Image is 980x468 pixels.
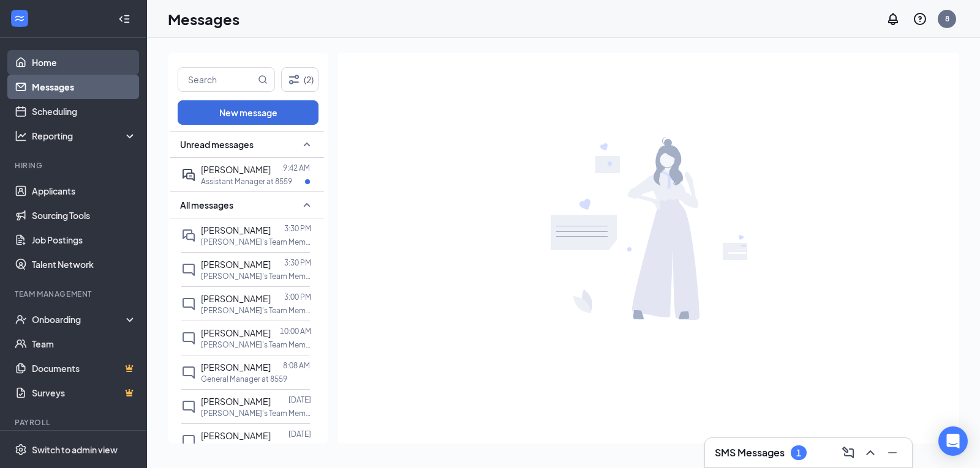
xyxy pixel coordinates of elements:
span: [PERSON_NAME] [201,225,271,236]
svg: Settings [15,444,27,456]
svg: ChatInactive [181,365,196,380]
svg: WorkstreamLogo [13,12,26,24]
div: Hiring [15,160,134,171]
p: 8:08 AM [283,360,310,371]
p: Assistant Manager at 8559 [201,176,292,187]
h1: Messages [168,9,239,29]
p: [PERSON_NAME]'s Team Member at 8559 [201,237,311,247]
p: [DATE] [288,429,311,439]
svg: Notifications [886,12,900,26]
svg: Minimize [885,445,900,460]
svg: ComposeMessage [841,445,856,460]
p: General Manager at 8559 [201,374,287,384]
div: 1 [796,448,801,458]
p: 3:30 PM [284,258,311,268]
p: 3:00 PM [284,292,311,302]
div: Reporting [32,130,137,142]
a: Home [32,50,137,75]
h3: SMS Messages [715,446,785,459]
span: All messages [180,199,233,211]
span: [PERSON_NAME] [201,327,271,338]
svg: ChatInactive [181,434,196,448]
p: 3:30 PM [284,223,311,234]
button: Minimize [883,443,902,462]
svg: Analysis [15,130,27,142]
svg: QuestionInfo [913,12,927,26]
p: [PERSON_NAME]'s Team Member at 8559 [201,271,311,281]
a: Scheduling [32,99,137,124]
a: Applicants [32,179,137,203]
svg: ActiveDoubleChat [181,168,196,182]
input: Search [178,68,255,91]
span: [PERSON_NAME] [201,430,271,441]
span: [PERSON_NAME] [201,293,271,304]
div: 8 [945,13,949,24]
svg: ChevronUp [863,445,878,460]
p: [PERSON_NAME]'s Team Member at 8559 [201,408,311,418]
p: [PERSON_NAME]'s Team Member at 8559 [201,305,311,316]
svg: Collapse [118,13,130,25]
svg: SmallChevronUp [300,198,314,212]
svg: ChatInactive [181,297,196,311]
p: 10:00 AM [280,326,311,336]
div: Payroll [15,417,134,428]
svg: SmallChevronUp [300,137,314,152]
span: Unread messages [180,138,254,150]
span: [PERSON_NAME] [201,396,271,407]
button: ComposeMessage [839,443,858,462]
p: [PERSON_NAME]'s Team Member at 8559 [201,340,311,350]
p: [DATE] [288,395,311,405]
span: [PERSON_NAME] [201,164,271,175]
span: [PERSON_NAME] [201,362,271,373]
svg: Filter [287,72,301,87]
button: New message [178,100,318,125]
span: [PERSON_NAME] [201,259,271,270]
a: SurveysCrown [32,381,137,405]
svg: UserCheck [15,313,27,325]
svg: ChatInactive [181,262,196,277]
a: Messages [32,75,137,99]
a: Job Postings [32,228,137,252]
svg: MagnifyingGlass [258,75,268,84]
a: Talent Network [32,252,137,277]
svg: ChatInactive [181,331,196,346]
p: [PERSON_NAME]'s Team Member at 8559 [201,442,311,453]
svg: DoubleChat [181,228,196,243]
p: 9:42 AM [283,163,310,173]
svg: ChatInactive [181,399,196,414]
div: Open Intercom Messenger [938,426,968,456]
button: Filter (2) [281,67,318,92]
a: Sourcing Tools [32,203,137,228]
button: ChevronUp [861,443,880,462]
a: DocumentsCrown [32,356,137,381]
div: Onboarding [32,313,126,325]
div: Switch to admin view [32,444,118,456]
a: Team [32,332,137,356]
div: Team Management [15,289,134,299]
